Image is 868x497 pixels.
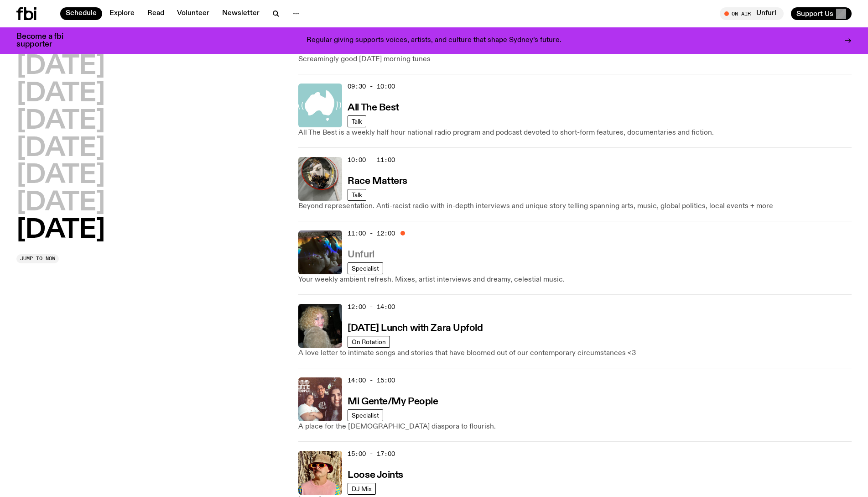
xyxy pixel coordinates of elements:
[348,471,403,480] h3: Loose Joints
[352,338,386,345] span: On Rotation
[720,7,784,20] button: On AirUnfurl
[352,265,379,272] span: Specialist
[348,250,374,260] h3: Unfurl
[16,190,105,216] button: [DATE]
[298,304,342,348] img: A digital camera photo of Zara looking to her right at the camera, smiling. She is wearing a ligh...
[352,485,372,492] span: DJ Mix
[352,191,362,198] span: Talk
[348,175,407,186] a: Race Matters
[348,322,483,333] a: [DATE] Lunch with Zara Upfold
[16,136,105,162] button: [DATE]
[348,262,383,274] a: Specialist
[16,54,105,79] button: [DATE]
[348,395,438,407] a: Mi Gente/My People
[348,101,399,113] a: All The Best
[298,54,852,65] p: Screamingly good [DATE] morning tunes
[796,10,833,18] span: Support Us
[352,118,362,125] span: Talk
[298,348,852,359] p: A love letter to intimate songs and stories that have bloomed out of our contemporary circumstanc...
[348,397,438,407] h3: Mi Gente/My People
[16,254,59,263] button: Jump to now
[298,230,342,274] img: A piece of fabric is pierced by sewing pins with different coloured heads, a rainbow light is cas...
[16,109,105,134] button: [DATE]
[60,7,102,20] a: Schedule
[791,7,852,20] button: Support Us
[307,37,561,45] p: Regular giving supports voices, artists, and culture that shape Sydney’s future.
[298,421,852,432] p: A place for the [DEMOGRAPHIC_DATA] diaspora to flourish.
[348,376,395,385] span: 14:00 - 15:00
[172,7,215,20] a: Volunteer
[348,303,395,311] span: 12:00 - 14:00
[16,218,105,243] button: [DATE]
[298,451,342,495] img: Tyson stands in front of a paperbark tree wearing orange sunglasses, a suede bucket hat and a pin...
[16,163,105,188] button: [DATE]
[104,7,140,20] a: Explore
[348,103,399,113] h3: All The Best
[142,7,170,20] a: Read
[348,324,483,333] h3: [DATE] Lunch with Zara Upfold
[348,469,403,480] a: Loose Joints
[348,483,376,495] a: DJ Mix
[348,82,395,91] span: 09:30 - 10:00
[16,33,75,48] h3: Become a fbi supporter
[298,201,852,212] p: Beyond representation. Anti-racist radio with in-depth interviews and unique story telling spanni...
[217,7,265,20] a: Newsletter
[348,156,395,164] span: 10:00 - 11:00
[298,127,852,138] p: All The Best is a weekly half hour national radio program and podcast devoted to short-form featu...
[348,248,374,260] a: Unfurl
[348,336,390,348] a: On Rotation
[348,189,366,201] a: Talk
[20,256,55,261] span: Jump to now
[348,229,395,238] span: 11:00 - 12:00
[298,274,852,285] p: Your weekly ambient refresh. Mixes, artist interviews and dreamy, celestial music.
[348,115,366,127] a: Talk
[298,157,342,201] img: A photo of the Race Matters team taken in a rear view or "blindside" mirror. A bunch of people of...
[352,412,379,419] span: Specialist
[348,409,383,421] a: Specialist
[348,177,407,186] h3: Race Matters
[16,81,105,107] button: [DATE]
[348,450,395,458] span: 15:00 - 17:00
